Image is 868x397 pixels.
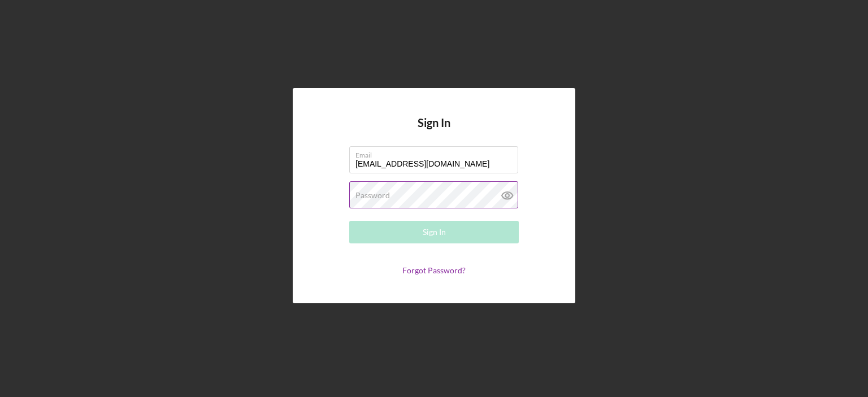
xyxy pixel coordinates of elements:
button: Sign In [349,221,519,243]
h4: Sign In [418,116,450,146]
label: Email [355,147,518,159]
a: Forgot Password? [402,265,466,275]
label: Password [355,191,390,200]
div: Sign In [423,221,446,243]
